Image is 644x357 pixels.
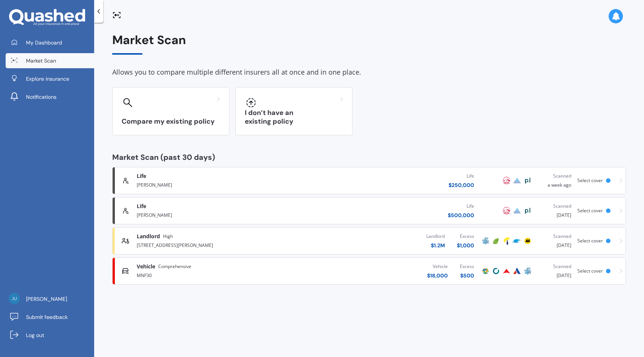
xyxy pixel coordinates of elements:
span: Select cover [577,237,603,244]
span: Market Scan [26,57,56,64]
a: Market Scan [6,53,94,68]
img: Initio [491,236,501,245]
span: Select cover [577,177,603,184]
img: b098fd21a97e2103b915261ee479d459 [9,293,20,304]
div: MNF30 [137,270,301,279]
a: Life[PERSON_NAME]Life$250,000AIAPinnacle LifePartners LifeScanneda week agoSelect cover [112,167,626,194]
span: Select cover [577,268,603,274]
span: Life [137,172,146,180]
h3: I don’t have an existing policy [245,109,343,126]
span: Vehicle [137,263,155,270]
div: $ 500,000 [448,211,474,219]
div: $ 1,000 [457,242,474,249]
span: Comprehensive [158,263,191,270]
a: Log out [6,328,94,343]
div: Market Scan [112,33,626,55]
img: AMP [523,267,532,276]
div: [DATE] [539,263,571,279]
img: Autosure [513,267,522,276]
a: Submit feedback [6,310,94,325]
img: Tower [502,236,511,245]
span: Life [137,202,146,210]
div: Scanned [539,202,571,210]
a: Life[PERSON_NAME]Life$500,000AIAPinnacle LifePartners LifeScanned[DATE]Select cover [112,197,626,224]
span: Notifications [26,93,56,101]
div: Scanned [539,233,571,240]
img: Trade Me Insurance [513,236,522,245]
div: [PERSON_NAME] [137,180,301,189]
img: Protecta [481,267,490,276]
img: Provident [502,267,511,276]
span: My Dashboard [26,39,62,46]
div: $ 18,000 [427,272,448,279]
div: [STREET_ADDRESS][PERSON_NAME] [137,240,301,249]
div: a week ago [539,172,571,189]
div: $ 1.2M [426,242,445,249]
img: AIA [502,176,511,185]
img: AA [523,236,532,245]
div: Life [449,172,474,180]
div: [PERSON_NAME] [137,210,301,219]
div: Allows you to compare multiple different insurers all at once and in one place. [112,67,626,78]
img: AIA [502,206,511,215]
div: [DATE] [539,233,571,249]
a: [PERSON_NAME] [6,291,94,306]
span: Select cover [577,207,603,214]
div: $ 250,000 [449,181,474,189]
a: My Dashboard [6,35,94,50]
img: landlord.470ea2398dcb263567d0.svg [122,237,129,245]
span: High [163,233,173,240]
div: $ 500 [460,272,474,279]
div: [DATE] [539,202,571,219]
span: Submit feedback [26,313,68,321]
a: Notifications [6,89,94,104]
div: Market Scan (past 30 days) [112,153,626,161]
img: Pinnacle Life [513,206,522,215]
span: Log out [26,331,44,339]
h3: Compare my existing policy [122,117,220,126]
div: Scanned [539,263,571,270]
a: LandlordHigh[STREET_ADDRESS][PERSON_NAME]Landlord$1.2MExcess$1,000AMPInitioTowerTrade Me Insuranc... [112,227,626,254]
img: Partners Life [523,206,532,215]
a: Explore insurance [6,71,94,86]
span: [PERSON_NAME] [26,295,67,303]
img: Cove [491,267,501,276]
img: Partners Life [523,176,532,185]
span: Landlord [137,233,160,240]
div: Scanned [539,172,571,180]
img: Pinnacle Life [513,176,522,185]
div: Excess [457,233,474,240]
div: Vehicle [427,263,448,270]
img: AMP [481,236,490,245]
div: Life [448,202,474,210]
div: Landlord [426,233,445,240]
div: Excess [460,263,474,270]
span: Explore insurance [26,75,69,83]
a: VehicleComprehensiveMNF30Vehicle$18,000Excess$500ProtectaCoveProvidentAutosureAMPScanned[DATE]Sel... [112,257,626,285]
